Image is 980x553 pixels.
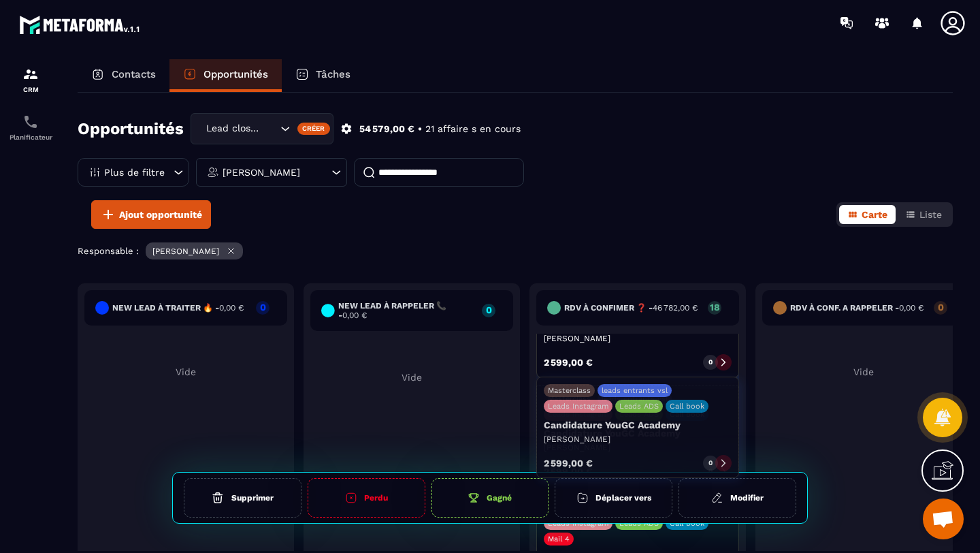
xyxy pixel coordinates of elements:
[297,123,331,135] div: Créer
[934,302,947,312] p: 0
[364,493,388,503] h6: Perdu
[619,410,659,419] p: Leads ADS
[544,428,732,439] p: Candidature YouGC Academy
[762,366,965,377] p: Vide
[112,68,156,80] p: Contacts
[482,305,495,315] p: 0
[862,209,887,220] span: Carte
[84,366,287,377] p: Vide
[112,303,244,313] h6: New lead à traiter 🔥 -
[544,333,732,344] p: [PERSON_NAME]
[22,114,39,130] img: scheduler
[897,205,950,224] button: Liste
[310,372,513,383] p: Vide
[3,133,58,141] p: Planificateur
[78,115,184,142] h2: Opportunités
[730,493,764,503] h6: Modifier
[670,410,704,419] p: Call book
[219,303,244,313] span: 0,00 €
[203,121,263,136] span: Lead closing
[418,123,422,136] p: •
[282,59,364,92] a: Tâches
[564,303,698,313] h6: RDV à confimer ❓ -
[602,394,668,403] p: leads entrants vsl
[3,56,58,104] a: formationformationCRM
[223,168,300,177] p: [PERSON_NAME]
[91,200,211,229] button: Ajout opportunité
[78,59,169,92] a: Contacts
[338,301,475,320] h6: New lead à RAPPELER 📞 -
[708,467,713,476] p: 0
[342,311,367,320] span: 0,00 €
[899,303,924,313] span: 0,00 €
[919,209,942,220] span: Liste
[22,66,39,82] img: formation
[790,303,924,313] h6: RDV à conf. A RAPPELER -
[119,208,202,221] span: Ajout opportunité
[548,394,591,403] p: Masterclass
[487,493,512,503] h6: Gagné
[548,410,608,419] p: Leads Instagram
[544,442,732,453] p: [PERSON_NAME]
[839,205,896,224] button: Carte
[256,302,269,312] p: 0
[191,113,333,144] div: Search for option
[263,121,277,136] input: Search for option
[653,303,698,313] span: 46 782,00 €
[169,59,282,92] a: Opportunités
[708,358,713,367] p: 0
[316,68,350,80] p: Tâches
[425,123,521,136] p: 21 affaire s en cours
[104,168,165,177] p: Plus de filtre
[923,499,964,539] a: Ouvrir le chat
[231,493,274,503] h6: Supprimer
[544,467,593,476] p: 2 599,00 €
[19,12,142,37] img: logo
[708,302,721,312] p: 18
[3,86,58,93] p: CRM
[203,68,268,80] p: Opportunités
[548,535,570,543] p: Mail 4
[595,493,651,503] h6: Déplacer vers
[78,246,139,256] p: Responsable :
[3,104,58,151] a: schedulerschedulerPlanificateur
[468,492,480,504] img: cup-gr.aac5f536.svg
[152,247,219,256] p: [PERSON_NAME]
[544,358,593,367] p: 2 599,00 €
[359,123,414,136] p: 54 579,00 €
